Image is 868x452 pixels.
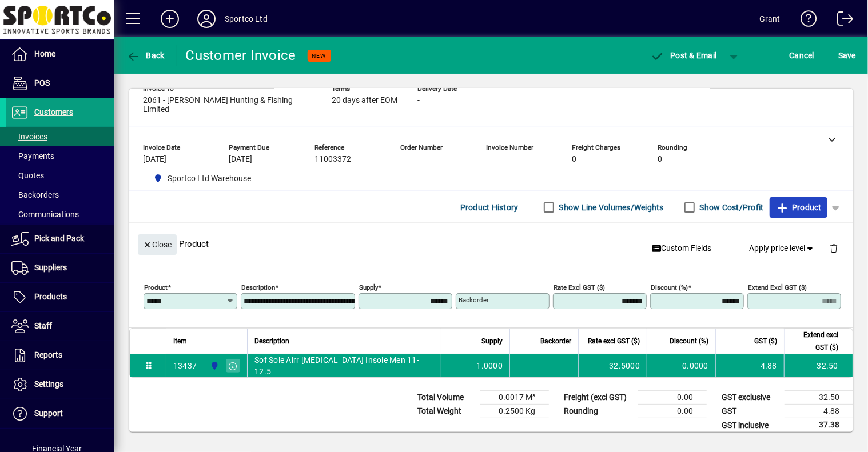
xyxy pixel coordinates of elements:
app-page-header-button: Close [135,239,180,249]
td: 0.00 [638,405,707,418]
td: 37.38 [785,418,853,433]
span: Supply [481,335,503,347]
mat-label: Rate excl GST ($) [554,283,605,291]
button: Product [770,197,827,218]
a: Invoices [6,127,114,146]
mat-label: Supply [359,283,378,291]
button: Save [835,45,859,66]
a: Communications [6,205,114,224]
app-page-header-button: Back [114,45,177,66]
label: Show Line Volumes/Weights [557,202,664,213]
span: Sportco Ltd Warehouse [149,171,256,186]
span: - [400,155,403,164]
span: P [671,51,676,60]
span: Custom Fields [651,242,712,254]
span: 1.0000 [477,360,503,371]
span: [DATE] [143,155,166,164]
button: Cancel [787,45,818,66]
span: S [838,51,843,60]
span: 2061 - [PERSON_NAME] Hunting & Fishing Limited [143,96,314,114]
a: Suppliers [6,254,114,282]
div: Grant [759,10,781,28]
span: Extend excl GST ($) [791,329,838,354]
span: 20 days after EOM [332,96,397,105]
td: Total Volume [412,391,480,405]
span: Home [34,49,55,58]
a: Quotes [6,166,114,185]
a: Logout [829,2,854,39]
button: Post & Email [645,45,723,66]
button: Back [124,45,168,66]
span: Cancel [790,46,815,65]
span: Sportco Ltd Warehouse [168,173,252,185]
a: Products [6,283,114,311]
span: Rate excl GST ($) [588,335,640,347]
div: Customer Invoice [186,46,296,65]
div: Sportco Ltd [225,10,268,28]
mat-label: Discount (%) [651,283,688,291]
span: Payments [11,151,54,161]
span: Product History [460,198,519,217]
td: GST inclusive [716,418,785,433]
div: Product [129,223,853,265]
a: Settings [6,370,114,399]
button: Close [138,234,177,255]
button: Delete [820,234,847,262]
span: Apply price level [750,242,816,254]
mat-label: Product [144,283,168,291]
td: Freight (excl GST) [558,391,638,405]
span: Staff [34,321,52,330]
span: Reports [34,350,62,359]
a: Staff [6,312,114,341]
div: 32.5000 [586,360,640,371]
a: Home [6,40,114,69]
td: GST [716,405,785,418]
a: Backorders [6,185,114,205]
button: Custom Fields [647,238,716,259]
label: Show Cost/Profit [698,202,764,213]
span: Quotes [11,171,44,180]
a: Knowledge Base [792,2,817,39]
span: - [417,96,420,105]
span: 11003372 [314,155,351,164]
a: POS [6,69,114,98]
mat-label: Backorder [459,296,489,304]
span: Customers [34,107,73,117]
button: Product History [456,197,523,218]
td: Rounding [558,405,638,418]
span: Back [126,51,165,60]
td: 0.0000 [647,354,715,377]
a: Payments [6,146,114,166]
span: ave [838,46,856,65]
span: Item [173,335,187,347]
span: NEW [312,52,327,59]
span: Close [142,235,172,254]
span: - [486,155,488,164]
span: Sof Sole Airr [MEDICAL_DATA] Insole Men 11-12.5 [254,354,434,377]
span: GST ($) [754,335,777,347]
td: 32.50 [784,354,853,377]
span: Product [775,198,822,217]
app-page-header-button: Delete [820,243,847,253]
span: ost & Email [651,51,717,60]
span: 0 [658,155,662,164]
span: Settings [34,379,63,389]
span: Communications [11,210,79,219]
span: Pick and Pack [34,234,84,243]
span: Suppliers [34,263,67,272]
a: Pick and Pack [6,225,114,253]
button: Profile [188,9,225,29]
td: 4.88 [785,405,853,418]
td: 4.88 [715,354,784,377]
td: 0.0017 M³ [480,391,549,405]
span: Invoices [11,132,47,141]
td: 0.2500 Kg [480,405,549,418]
mat-label: Description [241,283,275,291]
span: Description [254,335,289,347]
td: Total Weight [412,405,480,418]
span: Support [34,409,63,418]
span: Backorder [540,335,571,347]
button: Apply price level [745,238,821,259]
span: Backorders [11,190,59,199]
td: GST exclusive [716,391,785,405]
